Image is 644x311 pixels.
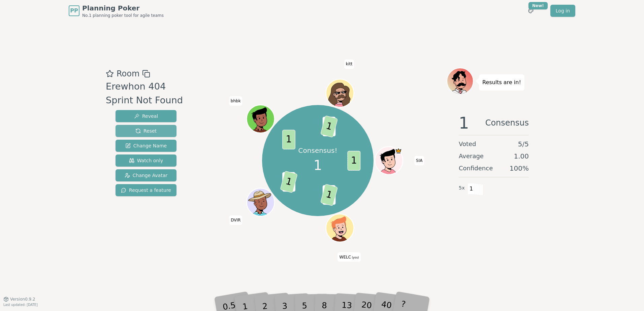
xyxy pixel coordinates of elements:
[116,184,176,196] button: Request a feature
[134,113,158,119] span: Reveal
[482,78,521,87] p: Results are in!
[135,128,157,134] span: Reset
[510,164,529,173] span: 100 %
[125,142,167,149] span: Change Name
[459,115,469,131] span: 1
[121,187,171,194] span: Request a feature
[280,171,298,193] span: 1
[459,164,493,173] span: Confidence
[468,183,475,195] span: 1
[327,215,353,241] button: Click to change your avatar
[528,2,548,9] div: New!
[3,303,38,307] span: Last updated: [DATE]
[82,13,164,18] span: No.1 planning poker tool for agile teams
[116,110,176,122] button: Reveal
[69,3,164,18] a: PPPlanning PokerNo.1 planning poker tool for agile teams
[229,96,243,106] span: Click to change your name
[282,130,295,149] span: 1
[351,256,359,259] span: (you)
[70,7,78,15] span: PP
[117,68,139,80] span: Room
[3,297,35,302] button: Version0.9.2
[229,215,242,225] span: Click to change your name
[459,139,476,149] span: Voted
[10,297,35,302] span: Version 0.9.2
[116,125,176,137] button: Reset
[518,139,529,149] span: 5 / 5
[525,5,537,17] button: New!
[459,184,465,192] span: 5 x
[514,151,529,161] span: 1.00
[298,146,337,155] p: Consensus!
[116,169,176,181] button: Change Avatar
[338,252,361,262] span: Click to change your name
[485,115,529,131] span: Consensus
[414,156,424,165] span: Click to change your name
[459,151,484,161] span: Average
[344,60,354,69] span: Click to change your name
[347,151,360,170] span: 1
[116,140,176,152] button: Change Name
[106,68,114,80] button: Add as favourite
[106,80,189,107] div: Erewhon 404 Sprint Not Found
[314,155,322,175] span: 1
[320,184,338,206] span: 1
[82,3,164,13] span: Planning Poker
[125,172,168,179] span: Change Avatar
[129,157,163,164] span: Watch only
[116,154,176,167] button: Watch only
[320,115,338,137] span: 1
[550,5,575,17] a: Log in
[395,147,402,154] span: SIA is the host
